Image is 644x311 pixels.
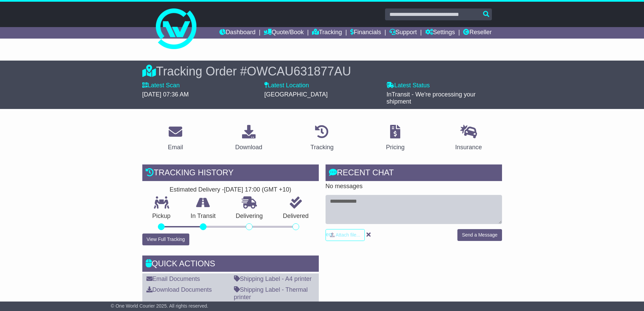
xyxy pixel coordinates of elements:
[463,27,492,39] a: Reseller
[386,91,476,105] span: InTransit - We're processing your shipment
[312,27,342,39] a: Tracking
[264,82,309,89] label: Latest Location
[425,27,455,39] a: Settings
[142,186,319,194] div: Estimated Delivery -
[326,183,502,190] p: No messages
[234,275,312,282] a: Shipping Label - A4 printer
[142,234,189,245] button: View Full Tracking
[457,229,502,241] button: Send a Message
[231,123,267,154] a: Download
[264,91,328,98] span: [GEOGRAPHIC_DATA]
[386,82,430,89] label: Latest Status
[350,27,381,39] a: Financials
[235,143,262,152] div: Download
[326,164,502,183] div: RECENT CHAT
[389,27,417,39] a: Support
[306,123,338,154] a: Tracking
[142,64,502,79] div: Tracking Order #
[224,186,291,194] div: [DATE] 17:00 (GMT +10)
[163,123,187,154] a: Email
[451,123,486,154] a: Insurance
[234,286,308,301] a: Shipping Label - Thermal printer
[455,143,482,152] div: Insurance
[386,143,405,152] div: Pricing
[142,164,319,183] div: Tracking history
[142,256,319,274] div: Quick Actions
[168,143,183,152] div: Email
[219,27,256,39] a: Dashboard
[142,213,181,220] p: Pickup
[273,213,319,220] p: Delivered
[142,91,189,98] span: [DATE] 07:36 AM
[226,213,273,220] p: Delivering
[382,123,409,154] a: Pricing
[111,303,209,309] span: © One World Courier 2025. All rights reserved.
[181,213,226,220] p: In Transit
[247,64,351,78] span: OWCAU631877AU
[264,27,304,39] a: Quote/Book
[310,143,333,152] div: Tracking
[146,275,200,282] a: Email Documents
[146,286,212,293] a: Download Documents
[142,82,180,89] label: Latest Scan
